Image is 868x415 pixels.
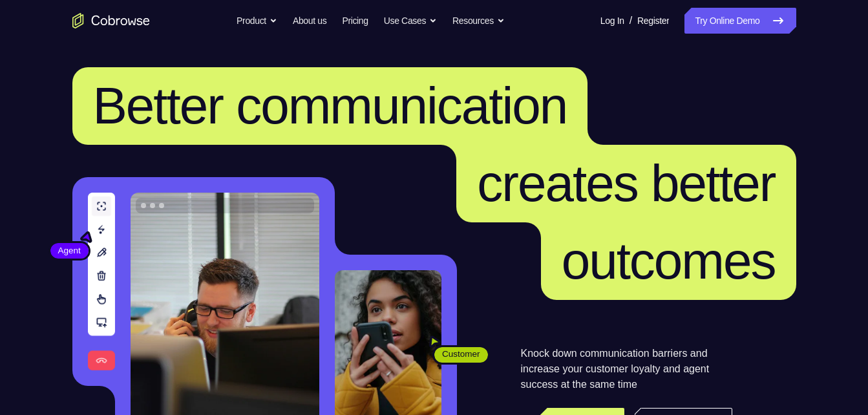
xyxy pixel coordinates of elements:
[342,8,368,34] a: Pricing
[293,8,326,34] a: About us
[237,8,277,34] button: Product
[684,8,796,34] a: Try Online Demo
[72,13,150,28] a: Go to the home page
[93,77,567,134] span: Better communication
[562,232,776,290] span: outcomes
[637,8,669,34] a: Register
[600,8,624,34] a: Log In
[477,154,775,212] span: creates better
[384,8,437,34] button: Use Cases
[630,13,632,28] span: /
[452,8,505,34] button: Resources
[521,346,732,392] p: Knock down communication barriers and increase your customer loyalty and agent success at the sam...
